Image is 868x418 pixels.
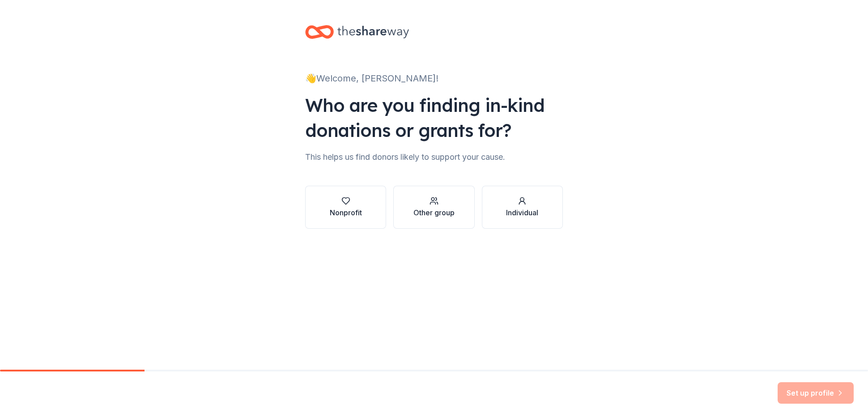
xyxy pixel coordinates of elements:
button: Individual [482,186,563,229]
div: This helps us find donors likely to support your cause. [305,150,563,164]
div: Individual [506,207,538,218]
div: Nonprofit [330,207,362,218]
button: Other group [393,186,474,229]
div: 👋 Welcome, [PERSON_NAME]! [305,71,563,85]
div: Other group [413,207,455,218]
button: Nonprofit [305,186,386,229]
div: Who are you finding in-kind donations or grants for? [305,93,563,143]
